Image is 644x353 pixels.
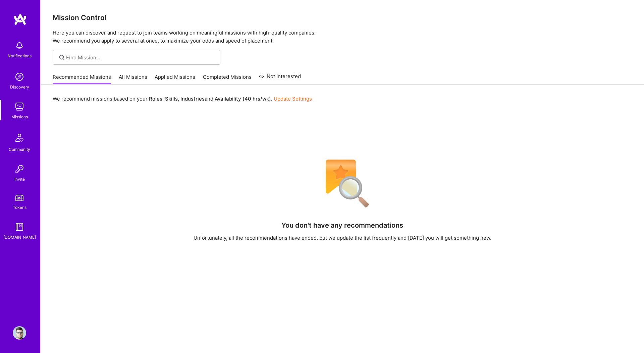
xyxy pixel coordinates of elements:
img: logo [13,13,27,25]
input: Find Mission... [66,54,215,61]
b: Skills [165,96,178,102]
img: Community [11,130,28,146]
img: User Avatar [13,326,26,340]
img: No Results [314,155,371,212]
div: Unfortunately, all the recommendations have ended, but we update the list frequently and [DATE] y... [194,234,491,241]
a: All Missions [119,73,147,84]
div: Missions [11,113,28,120]
img: teamwork [13,100,26,113]
div: Community [9,146,30,153]
a: User Avatar [11,326,28,340]
img: discovery [13,70,26,83]
b: Roles [149,96,162,102]
h3: Mission Control [53,13,632,22]
div: Tokens [13,204,26,211]
img: bell [13,39,26,52]
b: Industries [180,96,205,102]
img: guide book [13,220,26,234]
a: Not Interested [259,72,301,84]
a: Applied Missions [155,73,195,84]
div: Notifications [8,52,32,59]
p: We recommend missions based on your , , and . [53,95,312,102]
div: Discovery [10,83,29,91]
a: Update Settings [274,96,312,102]
img: Invite [13,162,26,176]
b: Availability (40 hrs/wk) [215,96,271,102]
div: [DOMAIN_NAME] [3,234,36,241]
h4: You don't have any recommendations [281,221,403,229]
a: Recommended Missions [53,73,111,84]
i: icon SearchGrey [58,54,66,61]
p: Here you can discover and request to join teams working on meaningful missions with high-quality ... [53,29,632,45]
div: Invite [14,176,25,183]
img: tokens [15,195,23,201]
a: Completed Missions [203,73,252,84]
